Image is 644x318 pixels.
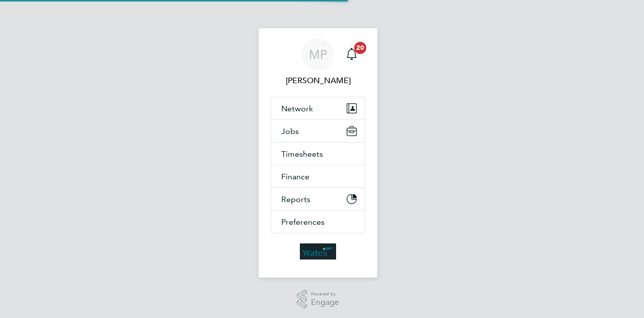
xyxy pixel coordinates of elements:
[259,28,377,278] nav: Main navigation
[354,42,366,54] span: 20
[271,243,365,260] a: Go to home page
[281,195,310,204] span: Reports
[281,217,325,227] span: Preferences
[311,298,339,307] span: Engage
[342,38,362,71] a: 20
[281,172,309,181] span: Finance
[297,290,340,309] a: Powered byEngage
[281,126,299,136] span: Jobs
[271,75,365,87] span: Marianna Picone
[271,97,365,119] button: Network
[271,38,365,87] a: MP[PERSON_NAME]
[271,165,365,187] button: Finance
[271,188,365,210] button: Reports
[271,143,365,165] button: Timesheets
[311,290,339,298] span: Powered by
[281,149,323,159] span: Timesheets
[281,104,313,113] span: Network
[271,120,365,142] button: Jobs
[309,48,327,61] span: MP
[271,211,365,233] button: Preferences
[300,243,336,260] img: wates-logo-retina.png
